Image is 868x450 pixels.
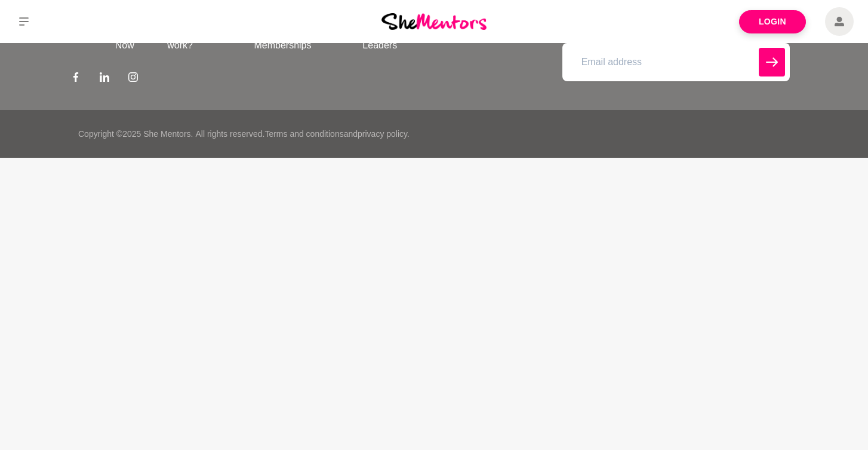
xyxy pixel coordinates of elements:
[128,72,138,86] a: Instagram
[195,128,409,140] p: All rights reserved. and .
[71,72,81,86] a: Facebook
[264,129,343,139] a: Terms and conditions
[739,10,806,33] a: Login
[78,128,193,140] p: Copyright © 2025 She Mentors .
[358,129,407,139] a: privacy policy
[562,43,790,81] input: Email address
[100,72,109,86] a: LinkedIn
[381,13,487,29] img: She Mentors Logo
